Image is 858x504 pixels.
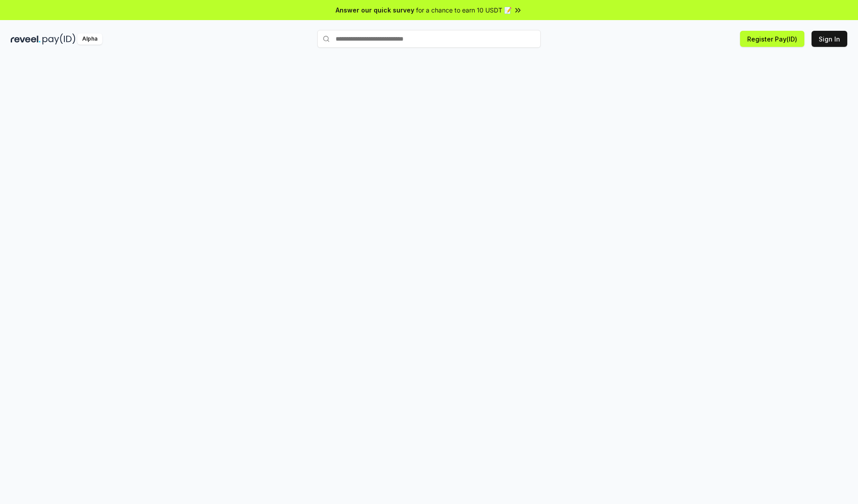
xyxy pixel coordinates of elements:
button: Sign In [812,31,847,47]
img: pay_id [42,33,76,45]
span: Answer our quick survey [336,5,414,15]
div: Alpha [77,33,102,45]
img: reveel_dark [11,33,41,45]
button: Register Pay(ID) [740,31,804,47]
span: for a chance to earn 10 USDT 📝 [416,5,512,15]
